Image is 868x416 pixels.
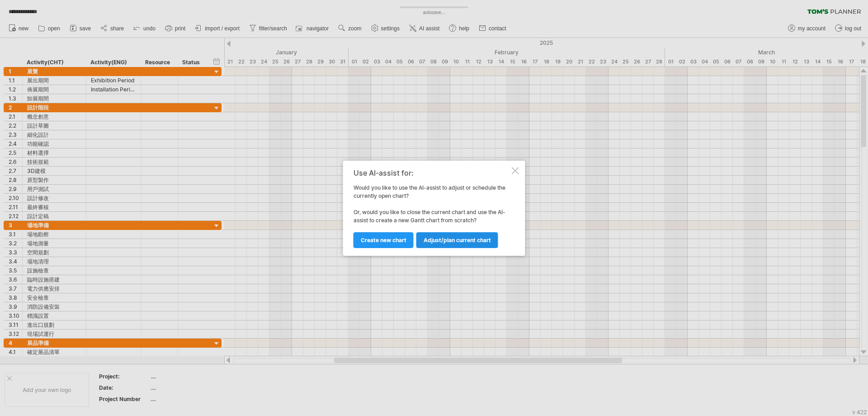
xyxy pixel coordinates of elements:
span: Adjust/plan current chart [424,237,491,244]
div: Would you like to use the AI-assist to adjust or schedule the currently open chart? Or, would you... [354,169,510,248]
span: Create new chart [361,237,406,244]
div: autosave... [384,9,484,16]
a: Create new chart [354,232,414,248]
div: Use AI-assist for: [354,169,510,177]
a: Adjust/plan current chart [416,232,498,248]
